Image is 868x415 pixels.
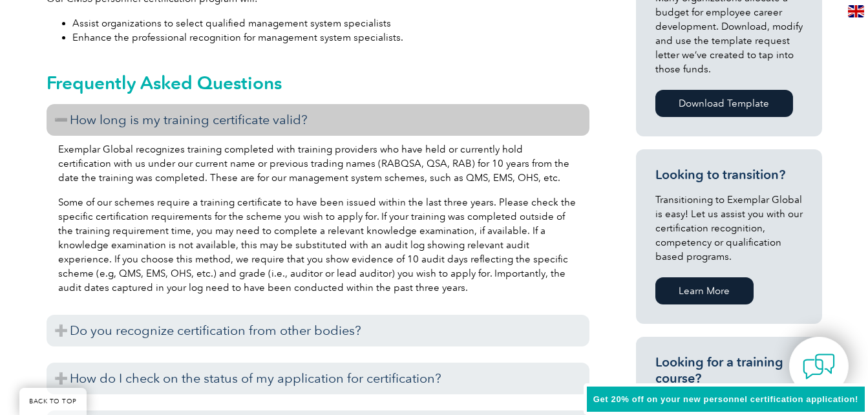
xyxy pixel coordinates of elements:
[72,16,589,30] li: Assist organizations to select qualified management system specialists
[47,315,589,346] h3: Do you recognize certification from other bodies?
[655,167,803,183] h3: Looking to transition?
[803,350,835,383] img: contact-chat.png
[655,354,803,387] h3: Looking for a training course?
[47,104,589,136] h3: How long is my training certificate valid?
[47,363,589,394] h3: How do I check on the status of my application for certification?
[72,30,589,45] li: Enhance the professional recognition for management system specialists.
[848,5,864,17] img: en
[58,142,578,185] p: Exemplar Global recognizes training completed with training providers who have held or currently ...
[47,72,589,93] h2: Frequently Asked Questions
[655,277,754,304] a: Learn More
[593,394,858,404] span: Get 20% off on your new personnel certification application!
[655,193,803,264] p: Transitioning to Exemplar Global is easy! Let us assist you with our certification recognition, c...
[655,90,793,117] a: Download Template
[58,195,578,295] p: Some of our schemes require a training certificate to have been issued within the last three year...
[19,388,87,415] a: BACK TO TOP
